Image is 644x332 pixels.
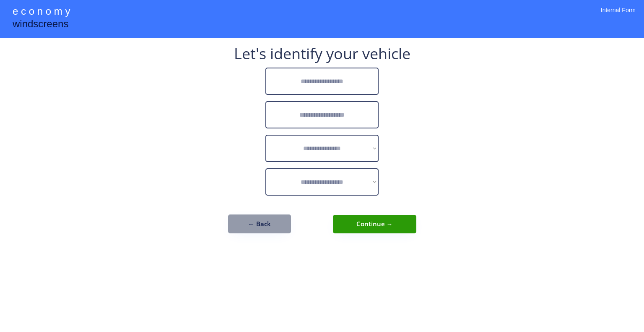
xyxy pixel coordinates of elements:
button: ← Back [228,214,291,233]
div: Internal Form [601,6,636,25]
button: Continue → [333,215,416,233]
div: e c o n o m y [13,4,70,20]
div: windscreens [13,17,68,33]
div: Let's identify your vehicle [234,46,410,61]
